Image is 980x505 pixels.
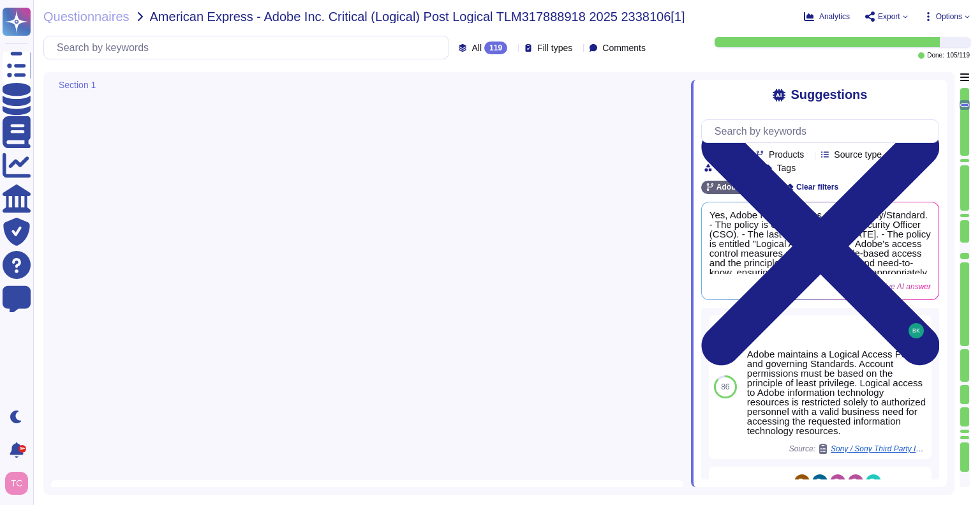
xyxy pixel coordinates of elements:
[721,383,729,391] span: 86
[819,13,850,20] span: Analytics
[471,43,482,52] span: All
[5,472,28,495] img: user
[50,36,449,59] input: Search by keywords
[878,13,900,20] span: Export
[150,10,685,23] span: American Express - Adobe Inc. Critical (Logical) Post Logical TLM317888918 2025 2338106[1]
[602,43,646,52] span: Comments
[484,41,507,54] div: 119
[789,444,926,454] span: Source:
[3,469,37,497] button: user
[947,52,970,59] span: 105 / 119
[43,10,130,23] span: Questionnaires
[804,11,850,22] button: Analytics
[909,323,924,338] img: user
[19,445,26,453] div: 9+
[936,13,962,20] span: Options
[708,120,939,142] input: Search by keywords
[537,43,572,52] span: Fill types
[59,80,96,89] span: Section 1
[747,349,926,435] div: Adobe maintains a Logical Access Policy and governing Standards. Account permissions must be base...
[831,445,926,453] span: Sony / Sony Third Party InfoSec Risk Questionnaire (1)
[927,52,944,59] span: Done:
